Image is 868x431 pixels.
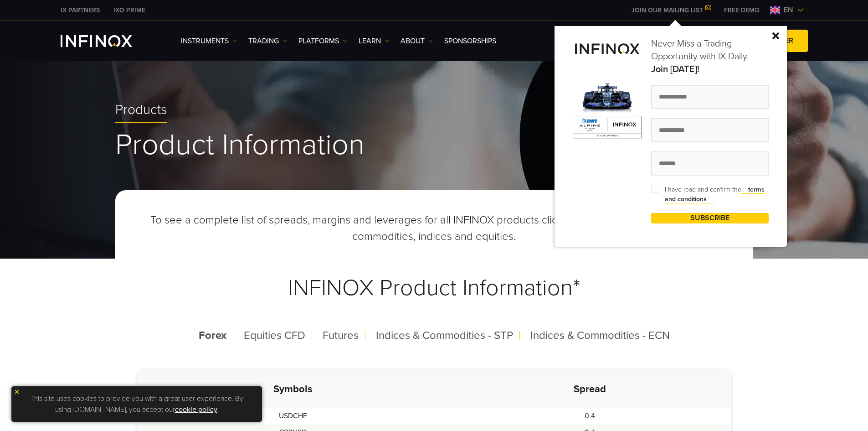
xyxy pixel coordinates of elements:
span: Equities CFD [244,329,305,342]
a: Learn [359,36,389,47]
p: This site uses cookies to provide you with a great user experience. By using [DOMAIN_NAME], you a... [16,391,257,417]
a: SPONSORSHIPS [444,36,496,47]
a: INFINOX MENU [717,5,766,15]
span: Indices & Commodities - ECN [530,329,670,342]
span: Indices & Commodities - STP [376,329,513,342]
a: INFINOX Logo [61,35,154,47]
span: en [780,5,797,16]
span: Products [115,102,167,119]
p: To see a complete list of spreads, margins and leverages for all INFINOX products click the table... [137,212,731,245]
h3: INFINOX Product Information* [137,252,731,324]
a: TRADING [248,36,287,47]
strong: Join [DATE]! [651,63,769,76]
td: 0.4 [449,408,731,424]
span: Forex [199,329,226,342]
th: Symbols [137,370,449,408]
a: INFINOX [107,5,152,15]
h1: Product Information [115,130,753,161]
p: Never Miss a Trading Opportunity with IX Daily. [651,37,769,76]
a: Instruments [181,36,237,47]
a: PLATFORMS [298,36,347,47]
a: cookie policy [175,405,217,414]
td: USDCHF [137,408,449,424]
span: Futures [323,329,359,342]
a: ABOUT [401,36,433,47]
a: JOIN OUR MAILING LIST [625,6,717,14]
span: I have read and confirm the . [651,185,769,204]
th: Spread [449,370,731,408]
img: yellow close icon [14,389,20,395]
a: INFINOX [54,5,107,15]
